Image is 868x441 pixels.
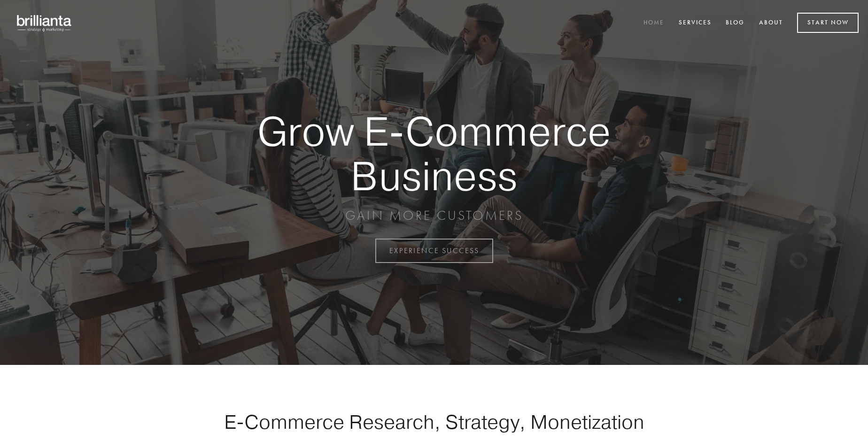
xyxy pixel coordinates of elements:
a: Start Now [797,13,859,33]
a: Home [637,15,670,31]
strong: Grow E-Commerce Business [225,109,643,198]
h1: E-Commerce Research, Strategy, Monetization [194,410,674,433]
img: brillianta - research, strategy, marketing [9,9,80,37]
p: GAIN MORE CUSTOMERS [225,207,643,224]
a: Blog [720,15,751,31]
a: About [753,15,789,31]
a: Services [673,15,718,31]
a: EXPERIENCE SUCCESS [375,239,493,263]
